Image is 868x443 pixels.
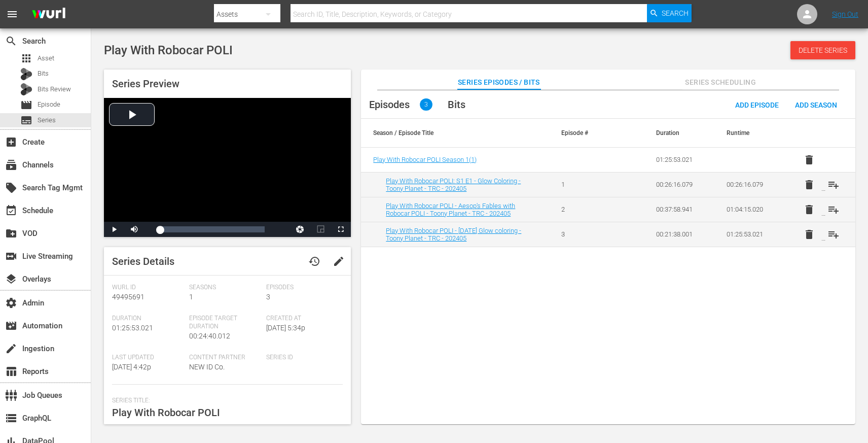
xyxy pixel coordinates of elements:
span: Play With Robocar POLI [112,406,220,419]
span: edit [333,255,345,267]
a: Sign Out [832,10,858,18]
span: Channels [5,159,17,171]
span: playlist_add [827,203,840,216]
span: Play With Robocar POLI [104,43,233,57]
span: Series Episodes / Bits [458,76,540,89]
span: Overlays [5,273,17,285]
td: 01:25:53.021 [714,222,785,247]
span: 1 [189,293,193,301]
button: edit [327,249,351,274]
a: Play With Robocar POLI - Aesop's Fables with Robocar POLI - Toony Planet - TRC - 202405 [386,202,515,217]
span: NEW ID Co. [189,363,225,371]
span: Admin [5,297,17,309]
button: Picture-in-Picture [310,222,331,237]
span: Wurl Id [112,284,184,292]
span: Episode [38,99,60,110]
span: menu [6,8,18,20]
span: Reports [5,365,17,378]
button: playlist_add [821,173,846,197]
span: Asset [20,52,32,64]
span: Duration [112,315,184,323]
span: Job Queues [5,389,17,401]
span: Add Episode [727,101,787,109]
span: 49495691 [112,293,144,301]
span: playlist_add [827,228,840,241]
span: Bits Review [38,84,71,94]
button: Add Season [787,95,845,114]
button: delete [797,222,821,247]
span: Search [662,4,689,22]
span: Create [5,136,17,148]
td: 01:25:53.021 [644,148,714,173]
span: delete [803,179,815,191]
span: Delete Series [790,46,855,54]
span: Episodes [266,284,338,292]
span: Series Scheduling [682,76,758,89]
span: [DATE] 5:34p [266,324,305,332]
span: Asset [38,53,54,63]
span: Bits [448,98,465,111]
button: Play [104,222,124,237]
button: delete [797,148,821,172]
td: 00:21:38.001 [644,222,714,247]
td: 01:04:15.020 [714,197,785,222]
span: 3 [266,293,270,301]
span: Series ID [266,354,338,362]
td: 2 [549,197,620,222]
button: Jump To Time [290,222,310,237]
span: Episodes [369,98,410,111]
span: 00:24:40.012 [189,332,230,340]
span: Created At [266,315,338,323]
span: history [308,255,320,267]
td: 00:37:58.941 [644,197,714,222]
button: history [302,249,327,274]
span: 3 [420,98,432,111]
span: 01:25:53.021 [112,324,153,332]
span: Ingestion [5,343,17,355]
span: Series Preview [112,78,179,90]
td: 00:26:16.079 [714,172,785,197]
button: Delete Series [790,41,855,59]
a: Play With Robocar POLI - [DATE] Glow coloring - Toony Planet - TRC - 202405 [386,227,521,242]
div: Bits Review [20,83,32,95]
th: Episode # [549,119,620,147]
span: delete [803,203,815,216]
button: Mute [124,222,144,237]
th: Season / Episode Title [361,119,549,147]
div: Progress Bar [160,226,265,232]
button: Fullscreen [331,222,351,237]
span: Content Partner [189,354,261,362]
button: delete [797,173,821,197]
span: Series Details [112,255,174,267]
span: Last Updated [112,354,184,362]
th: Runtime [714,119,785,147]
span: [DATE] 4:42p [112,363,151,371]
th: Duration [644,119,714,147]
div: Bits [20,68,32,80]
button: Add Episode [727,95,787,114]
span: Episode Target Duration [189,315,261,331]
span: playlist_add [827,179,840,191]
span: Series Title: [112,397,338,405]
span: Live Streaming [5,250,17,262]
img: ans4CAIJ8jUAAAAAAAAAAAAAAAAAAAAAAAAgQb4GAAAAAAAAAAAAAAAAAAAAAAAAJMjXAAAAAAAAAAAAAAAAAAAAAAAAgAT5G... [24,3,73,26]
span: delete [803,154,815,166]
span: Add Season [787,101,845,109]
a: Play With Robocar POLI: S1 E1 - Glow Coloring - Toony Planet - TRC - 202405 [386,177,521,192]
span: Series [38,115,56,125]
button: playlist_add [821,222,846,247]
td: 00:26:16.079 [644,172,714,197]
span: Episode [20,99,32,111]
button: delete [797,197,821,222]
div: Video Player [104,98,351,237]
span: Search [5,35,17,47]
span: Schedule [5,205,17,217]
span: Automation [5,320,17,332]
span: delete [803,228,815,241]
span: VOD [5,227,17,240]
td: 3 [549,222,620,247]
button: playlist_add [821,197,846,222]
span: Bits [38,69,49,79]
span: Play With Robocar POLI Season 1 ( 1 ) [373,156,477,163]
span: Series [20,114,32,126]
